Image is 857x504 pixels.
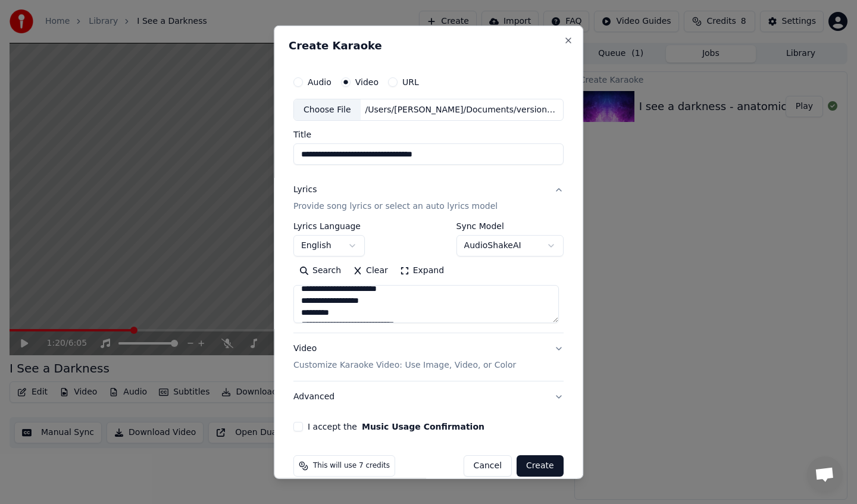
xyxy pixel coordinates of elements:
[293,222,564,333] div: LyricsProvide song lyrics or select an auto lyrics model
[293,130,564,139] label: Title
[464,455,512,477] button: Cancel
[308,77,331,86] label: Audio
[293,222,365,230] label: Lyrics Language
[355,77,379,86] label: Video
[289,40,568,51] h2: Create Karaoke
[313,461,390,471] span: This will use 7 credits
[293,381,564,412] button: Advanced
[293,343,516,371] div: Video
[293,184,317,196] div: Lyrics
[394,261,450,280] button: Expand
[347,261,394,280] button: Clear
[308,422,484,431] label: I accept the
[402,77,419,86] label: URL
[361,104,563,115] div: /Users/[PERSON_NAME]/Documents/version2.mov
[362,422,484,431] button: I accept the
[293,333,564,381] button: VideoCustomize Karaoke Video: Use Image, Video, or Color
[293,261,347,280] button: Search
[517,455,564,477] button: Create
[293,174,564,222] button: LyricsProvide song lyrics or select an auto lyrics model
[456,222,564,230] label: Sync Model
[294,99,361,120] div: Choose File
[293,201,498,212] p: Provide song lyrics or select an auto lyrics model
[293,359,516,371] p: Customize Karaoke Video: Use Image, Video, or Color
